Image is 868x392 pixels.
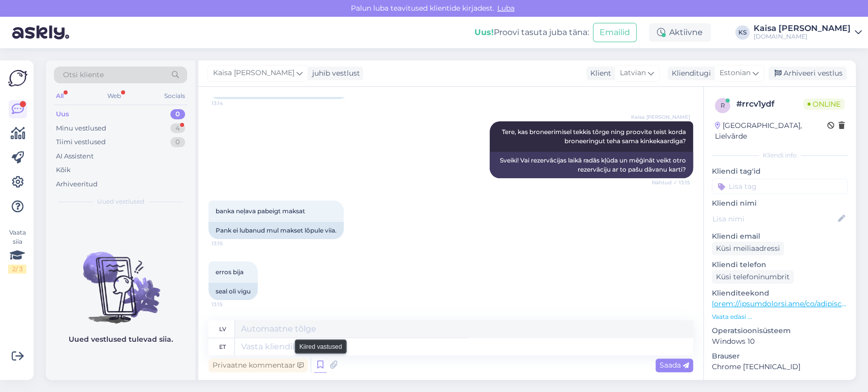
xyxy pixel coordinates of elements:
div: seal oli vigu [208,283,258,300]
div: 0 [170,137,185,147]
span: Latvian [620,68,646,79]
div: juhib vestlust [308,68,360,79]
div: Kõik [56,165,71,175]
div: Sveiki! Vai rezervācijas laikā radās kļūda un mēģināt veikt otro rezervāciju ar to pašu dāvanu ka... [490,152,693,178]
p: Brauser [712,351,848,362]
div: Uus [56,109,69,119]
p: Kliendi nimi [712,198,848,209]
div: Küsi meiliaadressi [712,242,784,255]
div: Arhiveeritud [56,179,98,189]
div: Kliendi info [712,151,848,160]
a: Kaisa [PERSON_NAME][DOMAIN_NAME] [754,24,862,41]
button: Emailid [593,23,637,42]
input: Lisa nimi [712,213,836,224]
p: Windows 10 [712,336,848,347]
div: # rrcv1ydf [736,98,803,110]
div: Web [105,89,123,103]
span: banka neļava pabeigt maksat [216,207,305,215]
div: et [219,338,226,355]
div: Klient [586,68,611,79]
span: Saada [660,361,689,370]
b: Uus! [474,27,494,37]
span: Online [803,99,845,110]
img: Askly Logo [8,69,27,88]
div: 0 [170,109,185,119]
p: Klienditeekond [712,288,848,299]
span: Kaisa [PERSON_NAME] [213,68,294,79]
p: Vaata edasi ... [712,312,848,321]
span: Luba [494,4,518,13]
small: Kiired vastused [300,342,342,351]
div: Tiimi vestlused [56,137,106,147]
img: No chats [46,234,195,325]
span: 13:15 [212,301,250,308]
div: AI Assistent [56,151,94,161]
div: [GEOGRAPHIC_DATA], Lielvārde [715,120,827,142]
span: Estonian [720,68,751,79]
div: Küsi telefoninumbrit [712,270,794,284]
span: Kaisa [PERSON_NAME] [631,113,690,121]
div: Minu vestlused [56,123,106,134]
span: Nähtud ✓ 13:15 [652,179,690,186]
div: [DOMAIN_NAME] [754,32,851,41]
div: lv [219,320,226,338]
p: Kliendi email [712,231,848,242]
span: 13:15 [212,240,250,247]
div: Privaatne kommentaar [208,358,308,372]
p: Operatsioonisüsteem [712,325,848,336]
p: Chrome [TECHNICAL_ID] [712,362,848,372]
div: Proovi tasuta juba täna: [474,26,589,39]
p: Kliendi telefon [712,259,848,270]
div: Arhiveeri vestlus [768,67,847,80]
div: Aktiivne [649,23,711,42]
div: KS [735,25,750,40]
div: 2 / 3 [8,265,26,274]
span: erros bija [216,268,244,276]
div: All [54,89,66,103]
p: Kliendi tag'id [712,166,848,177]
span: 13:14 [212,100,250,107]
div: Socials [162,89,187,103]
span: Otsi kliente [63,70,104,80]
span: r [721,102,725,109]
div: 4 [170,123,185,134]
p: Uued vestlused tulevad siia. [69,334,173,345]
input: Lisa tag [712,179,848,194]
span: Uued vestlused [97,197,144,206]
span: Tere, kas broneerimisel tekkis tõrge ning proovite teist korda broneeringut teha sama kinkekaardiga? [502,128,687,145]
div: Pank ei lubanud mul makset lõpule viia. [208,222,344,239]
div: Vaata siia [8,228,26,274]
div: Klienditugi [668,68,711,79]
div: Kaisa [PERSON_NAME] [754,24,851,32]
